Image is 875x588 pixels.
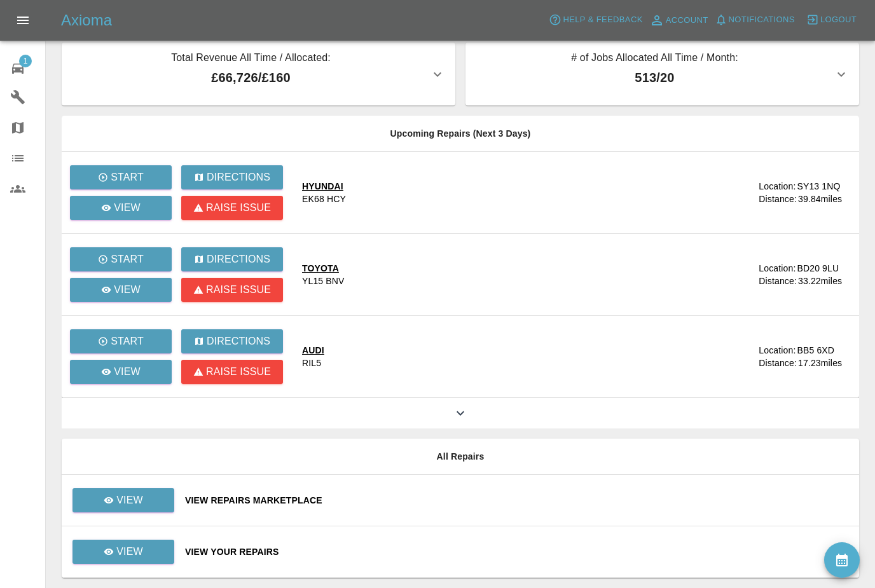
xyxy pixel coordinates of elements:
div: Distance: [759,193,797,205]
p: View [116,544,143,559]
div: AUDI [302,344,324,357]
button: Total Revenue All Time / Allocated:£66,726/£160 [62,43,455,106]
p: Directions [207,252,270,267]
th: All Repairs [62,439,859,475]
a: Location:BD20 9LUDistance:33.22miles [759,262,849,287]
p: View [114,200,141,215]
p: Start [111,334,144,349]
span: Account [666,13,708,28]
div: TOYOTA [302,262,345,275]
div: Location: [759,180,796,193]
a: View [70,360,172,384]
a: View [70,278,172,302]
a: View [70,196,172,220]
div: YL15 BNV [302,275,345,287]
a: Location:SY13 1NQDistance:39.84miles [759,180,849,205]
div: 33.22 miles [798,275,849,287]
button: Raise issue [181,196,283,220]
div: BB5 6XD [797,344,834,357]
button: Directions [181,165,283,189]
button: Raise issue [181,360,283,384]
p: # of Jobs Allocated All Time / Month: [476,50,834,68]
p: View [114,282,141,297]
p: Directions [207,170,270,185]
p: Raise issue [206,282,271,297]
a: View Your Repairs [185,545,849,558]
a: TOYOTAYL15 BNV [302,262,748,287]
button: Start [70,329,172,353]
div: HYUNDAI [302,180,346,193]
p: View [116,493,143,508]
div: Distance: [759,357,797,369]
button: # of Jobs Allocated All Time / Month:513/20 [465,43,859,106]
a: AUDIRIL5 [302,344,748,369]
div: SY13 1NQ [797,180,840,193]
div: EK68 HCY [302,193,346,205]
th: Upcoming Repairs (Next 3 Days) [62,116,859,152]
p: View [114,364,141,379]
button: Raise issue [181,278,283,302]
a: View [72,488,174,512]
button: Directions [181,329,283,353]
span: Help & Feedback [563,13,642,27]
button: availability [824,542,860,578]
div: Location: [759,344,796,357]
button: Logout [803,10,860,30]
div: 39.84 miles [798,193,849,205]
p: Raise issue [206,200,271,215]
div: 17.23 miles [798,357,849,369]
span: Logout [820,13,857,27]
div: BD20 9LU [797,262,839,275]
a: HYUNDAIEK68 HCY [302,180,748,205]
span: Notifications [729,13,795,27]
a: View [72,495,175,505]
a: Location:BB5 6XDDistance:17.23miles [759,344,849,369]
button: Notifications [712,10,798,30]
button: Directions [181,247,283,271]
span: 1 [19,55,32,67]
div: Location: [759,262,796,275]
h5: Axioma [61,10,112,31]
div: RIL5 [302,357,321,369]
div: Distance: [759,275,797,287]
p: Start [111,170,144,185]
a: View [72,540,174,564]
button: Open drawer [8,5,38,36]
a: Account [646,10,712,31]
a: View Repairs Marketplace [185,494,849,507]
button: Start [70,165,172,189]
p: Total Revenue All Time / Allocated: [72,50,430,68]
button: Start [70,247,172,271]
button: Help & Feedback [546,10,645,30]
a: View [72,546,175,556]
p: Raise issue [206,364,271,379]
p: Start [111,252,144,267]
p: 513 / 20 [476,68,834,87]
p: Directions [207,334,270,349]
p: £66,726 / £160 [72,68,430,87]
